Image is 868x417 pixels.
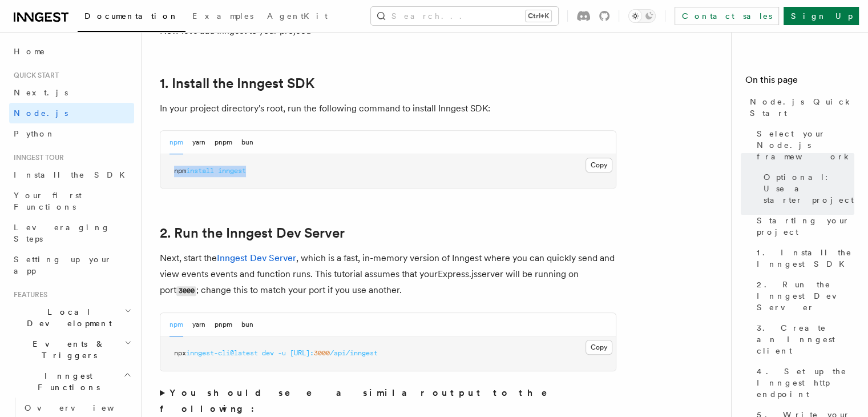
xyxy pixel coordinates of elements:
strong: You should see a similar output to the following: [160,387,563,414]
span: [URL]: [290,349,314,357]
span: Setting up your app [14,255,112,275]
button: bun [241,131,253,154]
span: Node.js [14,109,68,118]
span: Node.js Quick Start [750,96,854,119]
span: install [186,167,214,175]
span: Starting your project [757,215,854,238]
span: Next.js [14,88,68,97]
a: Python [9,123,134,144]
h4: On this page [745,73,854,91]
button: yarn [192,131,205,154]
a: 2. Run the Inngest Dev Server [752,274,854,318]
a: Next.js [9,82,134,103]
p: Next, start the , which is a fast, in-memory version of Inngest where you can quickly send and vi... [160,250,616,299]
span: Optional: Use a starter project [764,171,854,206]
a: 1. Install the Inngest SDK [160,75,314,91]
span: Select your Node.js framework [757,128,854,162]
kbd: Ctrl+K [526,10,551,22]
button: Inngest Functions [9,366,134,398]
span: dev [262,349,274,357]
span: 1. Install the Inngest SDK [757,247,854,270]
a: 4. Set up the Inngest http endpoint [752,361,854,404]
a: Inngest Dev Server [217,252,296,263]
span: 4. Set up the Inngest http endpoint [757,366,854,400]
span: npm [174,167,186,175]
code: 3000 [176,286,196,296]
span: Leveraging Steps [14,223,110,243]
a: Examples [185,3,260,31]
span: npx [174,349,186,357]
a: 1. Install the Inngest SDK [752,242,854,274]
button: npm [169,313,183,336]
span: 3000 [314,349,330,357]
button: yarn [192,313,205,336]
span: Inngest tour [9,153,64,162]
span: /api/inngest [330,349,378,357]
span: Home [14,46,46,57]
span: AgentKit [267,11,328,21]
a: Starting your project [752,210,854,242]
a: Install the SDK [9,165,134,185]
button: npm [169,131,183,154]
span: Features [9,290,47,299]
a: Setting up your app [9,249,134,281]
a: Leveraging Steps [9,217,134,249]
span: inngest [218,167,246,175]
button: pnpm [215,313,232,336]
span: Overview [25,403,142,412]
button: Search...Ctrl+K [371,7,558,25]
a: Sign Up [784,7,859,25]
summary: You should see a similar output to the following: [160,385,616,417]
span: 2. Run the Inngest Dev Server [757,279,854,313]
a: 2. Run the Inngest Dev Server [160,225,345,241]
span: Quick start [9,71,59,80]
a: Node.js [9,103,134,123]
span: Python [14,129,55,138]
button: Toggle dark mode [628,9,656,23]
a: Node.js Quick Start [745,91,854,123]
span: Events & Triggers [9,338,124,361]
button: Local Development [9,302,134,334]
button: Events & Triggers [9,334,134,366]
span: Examples [192,11,253,21]
span: Documentation [84,11,179,21]
a: AgentKit [260,3,334,31]
span: Install the SDK [14,170,132,179]
a: Documentation [78,3,185,32]
span: Your first Functions [14,191,82,211]
button: bun [241,313,253,336]
button: Copy [586,340,612,355]
a: Contact sales [675,7,779,25]
span: 3. Create an Inngest client [757,322,854,356]
span: -u [278,349,286,357]
span: inngest-cli@latest [186,349,258,357]
span: Inngest Functions [9,370,123,393]
a: Your first Functions [9,185,134,217]
a: Select your Node.js framework [752,123,854,167]
a: Optional: Use a starter project [759,167,854,210]
p: In your project directory's root, run the following command to install Inngest SDK: [160,101,616,117]
a: 3. Create an Inngest client [752,318,854,361]
a: Home [9,41,134,62]
button: pnpm [215,131,232,154]
span: Local Development [9,306,124,329]
button: Copy [586,158,612,173]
